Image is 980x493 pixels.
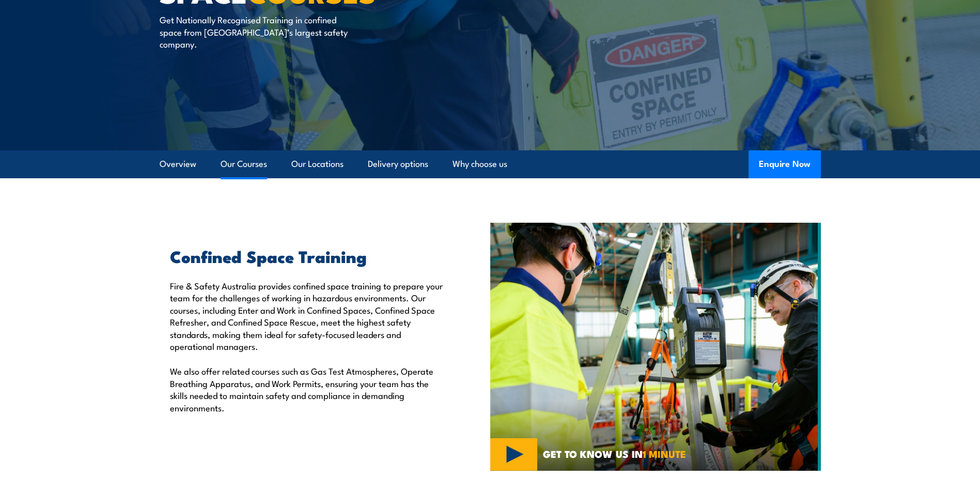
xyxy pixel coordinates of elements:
[170,365,443,413] p: We also offer related courses such as Gas Test Atmospheres, Operate Breathing Apparatus, and Work...
[221,150,267,178] a: Our Courses
[749,150,821,178] button: Enquire Now
[291,150,344,178] a: Our Locations
[643,446,686,461] strong: 1 MINUTE
[368,150,428,178] a: Delivery options
[160,13,348,50] p: Get Nationally Recognised Training in confined space from [GEOGRAPHIC_DATA]’s largest safety comp...
[160,150,196,178] a: Overview
[170,280,443,352] p: Fire & Safety Australia provides confined space training to prepare your team for the challenges ...
[490,223,821,471] img: Confined Space Courses Australia
[543,449,686,458] span: GET TO KNOW US IN
[170,249,443,263] h2: Confined Space Training
[453,150,507,178] a: Why choose us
